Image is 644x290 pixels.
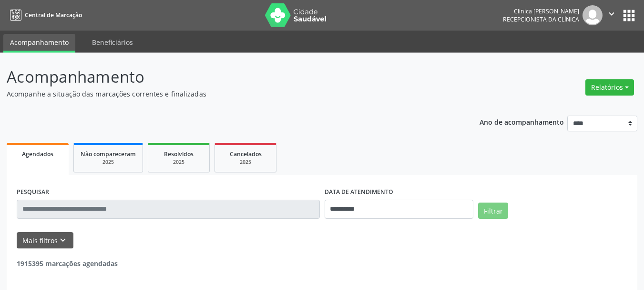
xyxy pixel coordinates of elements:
p: Acompanhe a situação das marcações correntes e finalizadas [7,89,448,99]
div: 2025 [155,159,203,166]
i: keyboard_arrow_down [58,235,68,246]
span: Não compareceram [81,150,136,158]
span: Central de Marcação [25,11,82,19]
i:  [606,9,617,19]
strong: 1915395 marcações agendadas [17,259,118,268]
button: Filtrar [478,203,508,219]
img: img [583,5,603,25]
span: Resolvidos [164,150,194,158]
button: Mais filtroskeyboard_arrow_down [17,232,73,249]
label: PESQUISAR [17,185,49,200]
span: Cancelados [230,150,262,158]
div: 2025 [81,159,136,166]
span: Recepcionista da clínica [503,15,579,23]
p: Ano de acompanhamento [480,116,564,128]
button: apps [621,7,637,24]
div: Clinica [PERSON_NAME] [503,7,579,15]
span: Agendados [22,150,53,158]
a: Central de Marcação [7,7,82,23]
a: Acompanhamento [3,34,75,53]
button: Relatórios [585,79,634,96]
label: DATA DE ATENDIMENTO [325,185,393,200]
p: Acompanhamento [7,65,448,89]
button:  [603,5,621,25]
a: Beneficiários [85,34,140,51]
div: 2025 [222,159,269,166]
